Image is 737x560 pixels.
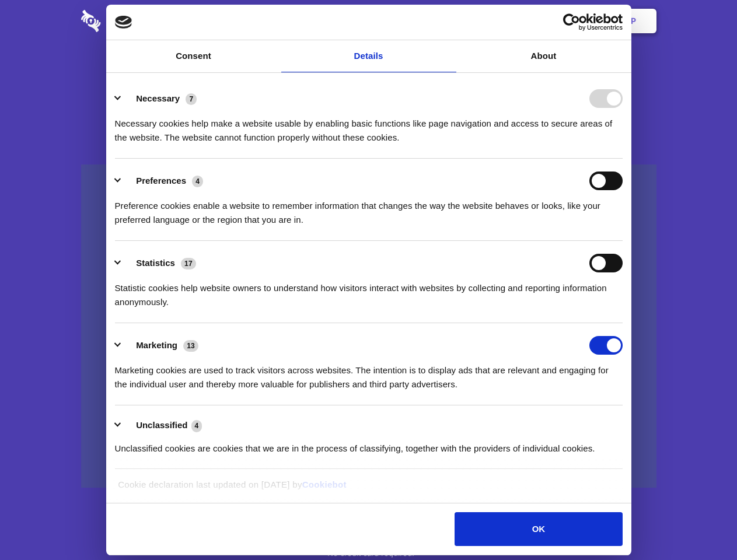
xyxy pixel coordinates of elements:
a: Contact [473,3,527,39]
a: Wistia video thumbnail [81,164,656,488]
span: 7 [186,93,197,105]
button: Marketing (13) [115,336,206,355]
button: Unclassified (4) [115,418,209,433]
iframe: Drift Widget Chat Controller [679,502,723,546]
span: 4 [192,176,203,187]
div: Statistic cookies help website owners to understand how visitors interact with websites by collec... [115,272,623,309]
button: OK [455,512,622,546]
a: Usercentrics Cookiebot - opens in a new window [521,13,623,31]
a: Consent [106,40,281,72]
a: Details [281,40,456,72]
span: 17 [181,258,196,269]
a: Pricing [343,3,393,39]
button: Necessary (7) [115,89,204,108]
h4: Auto-redaction of sensitive data, encrypted data sharing and self-destructing private chats. Shar... [81,106,656,145]
label: Statistics [136,258,175,268]
img: logo [115,16,132,29]
label: Preferences [136,176,186,185]
div: Cookie declaration last updated on [DATE] by [109,478,628,501]
span: 4 [191,420,202,432]
button: Statistics (17) [115,254,204,272]
span: 13 [183,340,198,352]
h1: Eliminate Slack Data Loss. [81,52,656,94]
label: Necessary [136,93,180,103]
div: Preference cookies enable a website to remember information that changes the way the website beha... [115,190,623,227]
img: logo-wordmark-white-trans-d4663122ce5f474addd5e946df7df03e33cb6a1c49d2221995e7729f52c070b2.svg [81,10,181,32]
div: Marketing cookies are used to track visitors across websites. The intention is to display ads tha... [115,355,623,391]
label: Marketing [136,340,177,350]
div: Necessary cookies help make a website usable by enabling basic functions like page navigation and... [115,108,623,145]
a: Cookiebot [302,480,347,489]
div: Unclassified cookies are cookies that we are in the process of classifying, together with the pro... [115,433,623,456]
button: Preferences (4) [115,171,211,190]
a: Login [529,3,580,39]
a: About [456,40,631,72]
